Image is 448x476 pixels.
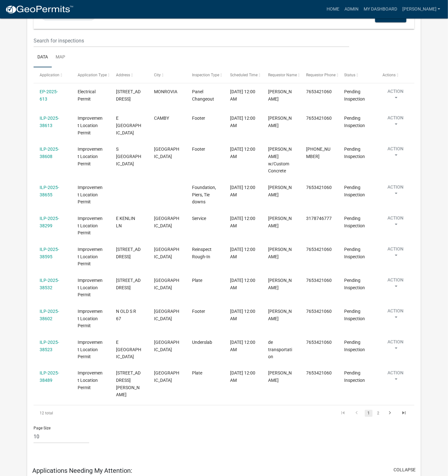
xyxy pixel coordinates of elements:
span: Reinspect Rough-In [192,247,212,259]
datatable-header-cell: Scheduled Time [224,67,262,83]
a: go to next page [384,410,396,417]
a: go to last page [398,410,410,417]
a: ILP-2025-38608 [40,147,59,159]
datatable-header-cell: Application Type [72,67,110,83]
span: Requestor Name [268,73,297,77]
span: Pending Inspection [344,116,365,128]
span: CAMBY [154,116,169,121]
span: William Walls [268,89,292,102]
button: Action [382,115,409,131]
span: 7653421060 [306,116,332,121]
span: 10/09/2025, 12:00 AM [230,216,255,228]
span: Improvement Location Permit [78,371,103,390]
a: 2 [375,410,382,417]
span: Application Type [78,73,107,77]
span: Mallorey Lundy [268,371,292,383]
span: Footer [192,116,205,121]
div: 12 total [34,405,109,421]
span: 3178746777 [306,216,332,221]
span: 10/09/2025, 12:00 AM [230,247,255,259]
span: Pending Inspection [344,185,365,197]
a: ILP-2025-38595 [40,247,59,259]
span: de transportation [268,340,292,359]
span: Foundation, Piers, Tie downs [192,185,216,205]
span: Ronald F Eckert [268,247,292,259]
span: Pending Inspection [344,309,365,321]
span: 10/09/2025, 12:00 AM [230,371,255,383]
span: Pending Inspection [344,89,365,102]
a: Map [52,47,69,68]
span: 7980 N BALTIMORE RD [116,89,141,102]
a: go to previous page [351,410,363,417]
span: 3275 N MAPLE TURN LN [116,247,141,259]
a: ILP-2025-38613 [40,116,59,128]
span: 10/09/2025, 12:00 AM [230,340,255,352]
a: Home [324,3,342,15]
span: 7653421060 [306,340,332,345]
span: John [268,278,292,290]
span: N OLD S R 67 [116,309,136,321]
span: CINDY KINGERY [268,185,292,197]
span: Panel Changeout [192,89,214,102]
span: MORGANTOWN [154,147,179,159]
datatable-header-cell: City [148,67,186,83]
a: Admin [342,3,361,15]
datatable-header-cell: Application [34,67,72,83]
button: Action [382,370,409,386]
span: Plate [192,371,202,376]
a: go to first page [337,410,349,417]
button: Action [382,246,409,262]
span: Electrical Permit [78,89,96,102]
button: Action [382,308,409,324]
span: 7653421060 [306,89,332,94]
span: 10/09/2025, 12:00 AM [230,89,255,102]
span: E SPRING LAKE RD [116,340,141,359]
span: MARTINSVILLE [154,247,179,259]
span: Pending Inspection [344,147,365,159]
span: MOORESVILLE [154,340,179,352]
span: 765-342-1060 [306,147,331,159]
span: Improvement Location Permit [78,216,103,236]
button: Action [382,88,409,104]
a: ILP-2025-38523 [40,340,59,352]
span: MONROVIA [154,89,177,94]
span: 10/09/2025, 12:00 AM [230,309,255,321]
span: 7653421060 [306,309,332,314]
span: 10/09/2025, 12:00 AM [230,185,255,197]
span: Improvement Location Permit [78,116,103,135]
datatable-header-cell: Inspection Type [186,67,224,83]
span: Improvement Location Permit [78,147,103,166]
span: Inspection Type [192,73,219,77]
span: Improvement Location Permit [78,247,103,267]
span: Footer [192,147,205,152]
li: page 1 [364,408,374,419]
span: Improvement Location Permit [78,185,103,205]
datatable-header-cell: Status [338,67,376,83]
span: 7653421060 [306,247,332,252]
span: E KENLIN LN [116,216,135,228]
span: Footer [192,309,205,314]
a: EP-2025-613 [40,89,58,102]
span: 10/09/2025, 12:00 AM [230,278,255,290]
a: Data [34,47,52,68]
span: 10/09/2025, 12:00 AM [230,116,255,128]
a: 1 [365,410,373,417]
datatable-header-cell: Requestor Name [262,67,300,83]
span: Address [116,73,130,77]
span: MARTINSVILLE [154,371,179,383]
input: Search for inspections [34,34,349,47]
a: ILP-2025-38655 [40,185,59,197]
span: 7653421060 [306,371,332,376]
span: Requestor Phone [306,73,336,77]
span: Pending Inspection [344,247,365,259]
span: Service [192,216,206,221]
span: Plate [192,278,202,283]
a: [PERSON_NAME] [400,3,443,15]
span: Pending Inspection [344,278,365,290]
button: Action [382,277,409,293]
span: Underslab [192,340,212,345]
span: Scheduled Time [230,73,258,77]
a: ILP-2025-38532 [40,278,59,290]
span: Pending Inspection [344,371,365,383]
span: Status [344,73,356,77]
